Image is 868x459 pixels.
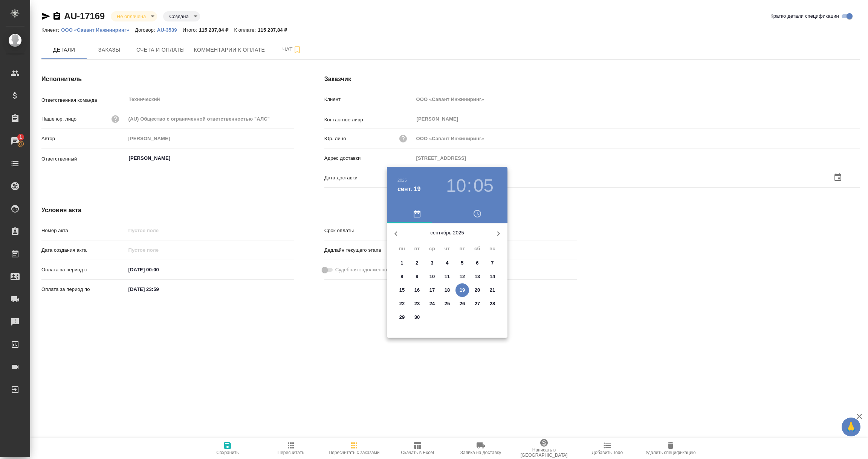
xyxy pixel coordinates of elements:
button: 13 [471,270,484,283]
p: 27 [475,300,480,308]
p: 18 [445,286,450,294]
button: 27 [471,297,484,311]
p: 16 [414,286,420,294]
button: 30 [410,311,424,324]
p: 4 [446,259,448,267]
p: 7 [491,259,494,267]
button: 2 [410,256,424,270]
span: пн [395,245,409,252]
button: 9 [410,270,424,283]
button: 18 [440,283,454,297]
p: 10 [429,273,435,280]
span: чт [440,245,454,252]
button: 6 [471,256,484,270]
p: 20 [475,286,480,294]
button: 3 [425,256,439,270]
h3: : [467,175,472,196]
button: 5 [455,256,469,270]
p: 5 [461,259,463,267]
button: 25 [440,297,454,311]
p: 17 [429,286,435,294]
button: 1 [395,256,409,270]
button: сент. 19 [397,185,421,194]
p: 3 [431,259,433,267]
p: 24 [429,300,435,308]
p: 23 [414,300,420,308]
button: 10 [446,175,466,196]
button: 17 [425,283,439,297]
p: сентябрь 2025 [405,229,489,237]
button: 11 [440,270,454,283]
button: 22 [395,297,409,311]
p: 9 [416,273,418,280]
button: 05 [474,175,494,196]
p: 11 [445,273,450,280]
button: 19 [455,283,469,297]
button: 28 [486,297,499,311]
p: 25 [445,300,450,308]
p: 21 [490,286,495,294]
span: пт [455,245,469,252]
button: 12 [455,270,469,283]
button: 10 [425,270,439,283]
span: вс [486,245,499,252]
span: вт [410,245,424,252]
span: ср [425,245,439,252]
button: 16 [410,283,424,297]
p: 2 [416,259,418,267]
button: 23 [410,297,424,311]
p: 29 [399,314,405,321]
p: 26 [460,300,465,308]
p: 6 [476,259,478,267]
button: 4 [440,256,454,270]
p: 8 [400,273,403,280]
p: 30 [414,314,420,321]
button: 29 [395,311,409,324]
p: 22 [399,300,405,308]
span: сб [471,245,484,252]
button: 21 [486,283,499,297]
button: 7 [486,256,499,270]
button: 26 [455,297,469,311]
p: 12 [460,273,465,280]
button: 2025 [397,178,407,182]
p: 14 [490,273,495,280]
p: 15 [399,286,405,294]
p: 1 [400,259,403,267]
button: 8 [395,270,409,283]
button: 14 [486,270,499,283]
button: 15 [395,283,409,297]
p: 28 [490,300,495,308]
button: 20 [471,283,484,297]
p: 13 [475,273,480,280]
p: 19 [460,286,465,294]
button: 24 [425,297,439,311]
